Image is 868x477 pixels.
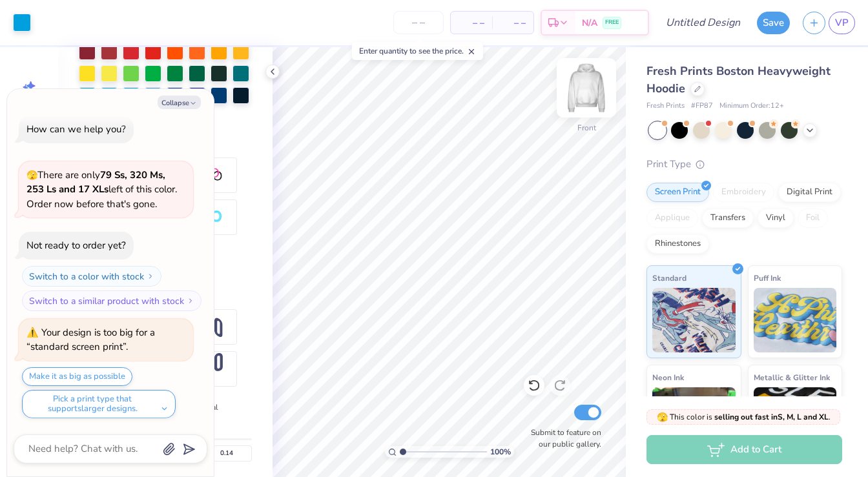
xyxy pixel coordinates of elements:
img: Neon Ink [652,387,736,452]
span: – – [459,16,484,30]
span: 🫣 [657,411,668,423]
span: Neon Ink [652,370,684,384]
span: Puff Ink [754,271,781,285]
div: How can we help you? [26,123,126,136]
input: – – [393,11,444,34]
span: 100 % [490,446,511,458]
img: Front [561,62,612,114]
span: Fresh Prints [646,101,685,112]
span: Minimum Order: 12 + [719,101,784,112]
div: Transfers [702,208,754,228]
img: Metallic & Glitter Ink [754,387,837,452]
span: Metallic & Glitter Ink [754,370,830,384]
a: VP [829,12,855,34]
div: Screen Print [646,183,709,202]
span: FREE [605,18,619,27]
div: Embroidery [713,183,774,202]
img: Standard [652,288,736,352]
label: Submit to feature on our public gallery. [524,427,601,450]
div: Front [577,122,596,134]
div: Applique [646,208,698,228]
div: Digital Print [778,183,841,202]
div: Not ready to order yet? [26,239,126,252]
button: Make it as big as possible [22,367,132,386]
img: Switch to a color with stock [147,272,154,280]
span: Standard [652,271,687,285]
button: Pick a print type that supportslarger designs. [22,390,176,418]
span: This color is . [657,411,831,423]
button: Collapse [158,96,201,109]
span: VP [835,15,849,30]
input: Untitled Design [656,10,750,36]
div: Enter quantity to see the price. [352,42,483,60]
div: Foil [798,208,828,228]
span: # FP87 [691,101,713,112]
div: Rhinestones [646,234,709,254]
div: Vinyl [758,208,794,228]
button: Switch to a similar product with stock [22,290,201,311]
img: Puff Ink [754,288,837,352]
span: 🫣 [26,169,37,181]
span: There are only left of this color. Order now before that's gone. [26,168,177,210]
img: Switch to a similar product with stock [187,297,194,305]
div: Print Type [646,157,842,172]
span: Fresh Prints Boston Heavyweight Hoodie [646,63,831,96]
span: – – [500,16,526,30]
button: Save [757,12,790,34]
div: Your design is too big for a “standard screen print”. [26,326,155,354]
strong: selling out fast in S, M, L and XL [714,412,829,422]
button: Switch to a color with stock [22,266,161,287]
span: N/A [582,16,597,30]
